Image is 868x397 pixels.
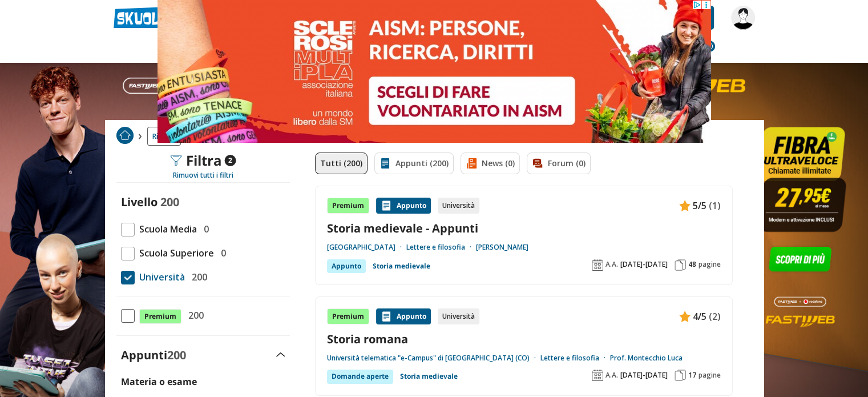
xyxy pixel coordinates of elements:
[139,309,181,324] span: Premium
[167,347,186,363] span: 200
[170,155,181,166] img: Filtra filtri mobile
[327,331,721,347] a: Storia romana
[620,371,668,380] span: [DATE]-[DATE]
[276,352,285,357] img: Apri e chiudi sezione
[116,171,290,180] div: Rimuovi tutti i filtri
[592,259,603,271] img: Anno accademico
[709,309,721,324] span: (2)
[147,127,181,146] a: Ricerca
[327,243,406,252] a: [GEOGRAPHIC_DATA]
[605,371,618,380] span: A.A.
[121,347,186,363] label: Appunti
[688,371,696,380] span: 17
[406,243,476,252] a: Lettere e filosofia
[121,375,197,388] label: Materia o esame
[476,243,528,252] a: [PERSON_NAME]
[373,259,430,273] a: Storia medievale
[675,259,686,271] img: Pagine
[400,370,458,383] a: Storia medievale
[116,127,134,144] img: Home
[610,354,683,363] a: Prof. Montecchio Luca
[121,194,158,210] label: Livello
[327,259,366,273] div: Appunto
[381,200,392,211] img: Appunti contenuto
[374,153,454,174] a: Appunti (200)
[327,354,540,363] a: Università telematica "e-Campus" di [GEOGRAPHIC_DATA] (CO)
[224,155,236,166] span: 2
[116,127,134,146] a: Home
[315,153,368,174] a: Tutti (200)
[693,198,706,213] span: 5/5
[699,260,721,269] span: pagine
[540,354,610,363] a: Lettere e filosofia
[620,260,668,269] span: [DATE]-[DATE]
[381,311,392,322] img: Appunti contenuto
[135,222,197,236] span: Scuola Media
[376,198,431,214] div: Appunto
[679,200,691,211] img: Appunti contenuto
[693,309,706,324] span: 4/5
[184,308,204,323] span: 200
[376,308,431,324] div: Appunto
[438,308,479,324] div: Università
[327,370,393,383] div: Domande aperte
[709,198,721,213] span: (1)
[699,371,721,380] span: pagine
[380,158,391,169] img: Appunti filtro contenuto
[675,370,686,381] img: Pagine
[327,308,369,324] div: Premium
[135,246,214,260] span: Scuola Superiore
[199,222,209,236] span: 0
[438,198,479,214] div: Università
[605,260,618,269] span: A.A.
[187,270,207,284] span: 200
[160,194,179,210] span: 200
[679,311,691,322] img: Appunti contenuto
[216,246,226,260] span: 0
[135,270,185,284] span: Università
[688,260,696,269] span: 48
[327,198,369,214] div: Premium
[327,220,721,236] a: Storia medievale - Appunti
[592,370,603,381] img: Anno accademico
[170,153,236,169] div: Filtra
[731,6,755,30] img: Gnoc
